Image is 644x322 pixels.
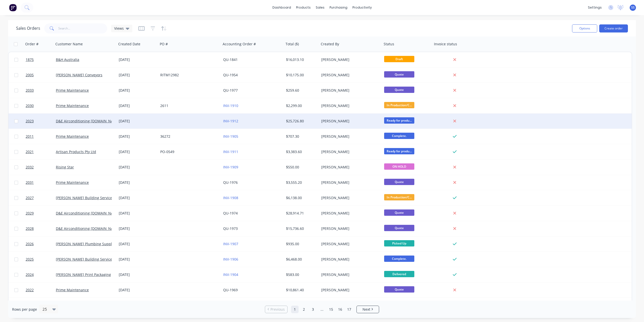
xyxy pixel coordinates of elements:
div: $28,914.71 [286,211,316,216]
span: Quote [384,71,414,78]
a: Jump forward [318,306,326,313]
div: Created Date [118,42,140,47]
span: Draft [384,56,414,62]
div: [PERSON_NAME] [321,119,377,124]
span: 2032 [26,165,34,170]
div: [DATE] [119,165,156,170]
div: [PERSON_NAME] [321,211,377,216]
a: 2023 [26,114,56,129]
a: dashboard [270,4,294,11]
div: $550.00 [286,165,316,170]
a: Prime Maintenance [56,288,89,292]
a: 2030 [26,98,56,113]
a: Page 2 [300,306,308,313]
button: Create order [599,24,628,32]
span: Quote [384,179,414,185]
a: 2032 [26,160,56,175]
a: 2024 [26,267,56,282]
a: [PERSON_NAME] Conveyors [56,73,102,77]
span: Previous [270,307,285,312]
a: Page 16 [336,306,344,313]
a: QU-1976 [223,180,238,185]
span: 2028 [26,226,34,231]
a: INV-1908 [223,195,238,200]
div: Created By [321,42,339,47]
span: Quote [384,225,414,231]
a: Prime Maintenance [56,103,89,108]
a: QU-1974 [223,211,238,216]
div: $583.00 [286,272,316,277]
span: Next [363,307,370,312]
div: $16,013.10 [286,57,316,62]
a: QU-1954 [223,73,238,77]
div: $10,175.00 [286,73,316,78]
a: 2033 [26,83,56,98]
a: Rising Star [56,165,74,169]
span: 2033 [26,88,34,93]
div: Customer Name [55,42,83,47]
div: [PERSON_NAME] [321,134,377,139]
a: 2021 [26,144,56,159]
a: B&H Australia [56,57,79,62]
a: Artisan Products Pty Ltd [56,149,96,154]
div: [PERSON_NAME] [321,57,377,62]
a: 2029 [26,206,56,221]
div: [PERSON_NAME] [321,73,377,78]
span: Quote [384,209,414,216]
a: INV-1905 [223,134,238,139]
span: In Production/C... [384,102,414,108]
span: Complete. [384,256,414,262]
div: Accounting Order # [223,42,256,47]
div: Total ($) [286,42,299,47]
div: [DATE] [119,211,156,216]
div: PO # [160,42,168,47]
div: [DATE] [119,73,156,78]
span: 2011 [26,134,34,139]
div: Order # [25,42,38,47]
div: $25,726.80 [286,119,316,124]
span: 1875 [26,57,34,62]
div: [DATE] [119,272,156,277]
a: Prime Maintenance [56,134,89,139]
div: [DATE] [119,288,156,293]
span: 2030 [26,103,34,108]
div: products [294,4,313,11]
div: [PERSON_NAME] [321,88,377,93]
div: [PERSON_NAME] [321,272,377,277]
a: 2028 [26,221,56,236]
div: [DATE] [119,88,156,93]
span: 2031 [26,180,34,185]
div: [DATE] [119,180,156,185]
span: Ready for produ... [384,148,414,154]
a: [PERSON_NAME] Plumbing Supplies [56,241,117,246]
a: 2022 [26,282,56,298]
input: Search... [58,23,107,33]
div: sales [313,4,327,11]
div: [PERSON_NAME] [321,288,377,293]
span: 2029 [26,211,34,216]
a: 2005 [26,67,56,83]
a: 2025 [26,252,56,267]
span: ON HOLD [384,163,414,170]
div: $3,555.20 [286,180,316,185]
a: Next page [357,307,379,312]
a: D&E Airconditioning [DOMAIN_NAME] [56,211,120,216]
a: 2027 [26,190,56,205]
span: 2023 [26,119,34,124]
div: $10,861.40 [286,288,316,293]
img: Factory [9,4,17,11]
span: 2027 [26,195,34,200]
div: purchasing [327,4,350,11]
a: 2011 [26,129,56,144]
div: [PERSON_NAME] [321,226,377,231]
a: Previous page [265,307,287,312]
div: $15,736.60 [286,226,316,231]
a: INV-1904 [223,272,238,277]
a: QU-1969 [223,288,238,292]
div: [DATE] [119,103,156,108]
span: 2021 [26,149,34,154]
span: SS [631,5,635,10]
div: [DATE] [119,226,156,231]
div: [DATE] [119,134,156,139]
a: Page 1 is your current page [291,306,299,313]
